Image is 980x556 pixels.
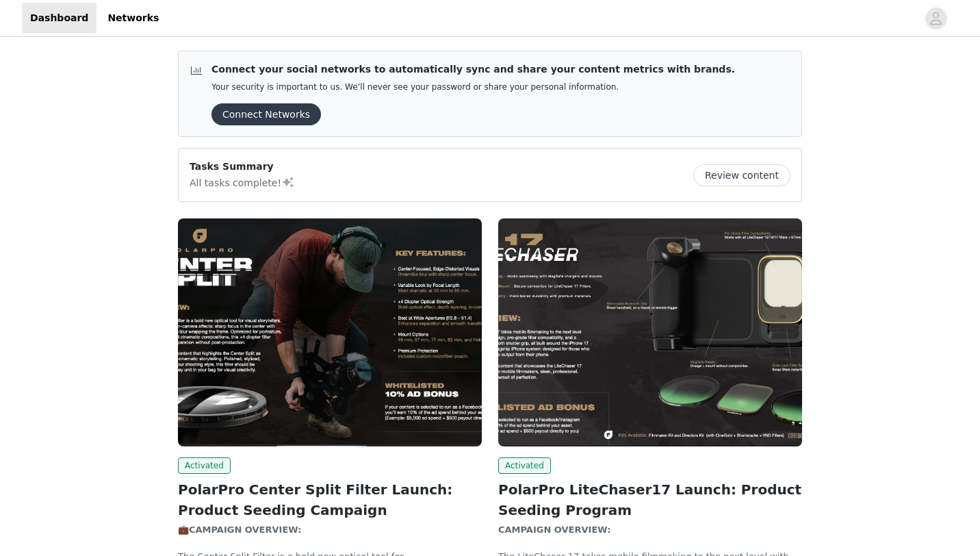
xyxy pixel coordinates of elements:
[498,457,551,474] span: Activated
[498,479,802,520] h2: PolarPro LiteChaser17 Launch: Product Seeding Program
[190,160,295,174] p: Tasks Summary
[211,82,735,92] p: Your security is important to us. We’ll never see your password or share your personal information.
[99,3,167,34] a: Networks
[190,174,295,190] p: All tasks complete!
[211,62,735,77] p: Connect your social networks to automatically sync and share your content metrics with brands.
[929,8,942,29] div: avatar
[693,164,790,186] button: Review content
[189,525,305,535] strong: CAMPAIGN OVERVIEW:
[498,218,802,446] img: PolarPro
[178,218,482,446] img: PolarPro
[178,457,231,474] span: Activated
[178,479,482,520] h2: PolarPro Center Split Filter Launch: Product Seeding Campaign
[178,523,482,537] p: 💼
[498,525,614,535] strong: CAMPAIGN OVERVIEW:
[211,103,321,125] button: Connect Networks
[22,3,96,34] a: Dashboard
